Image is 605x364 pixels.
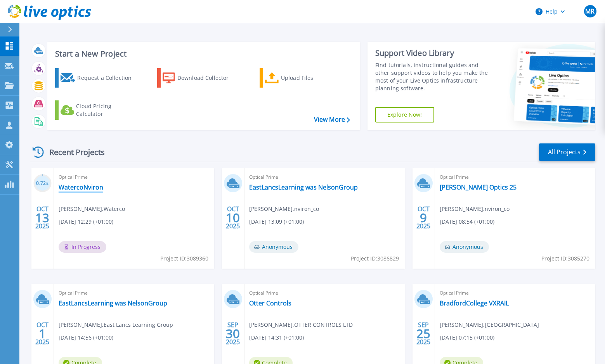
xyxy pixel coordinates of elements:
[59,173,210,181] span: Optical Prime
[77,70,139,86] div: Request a Collection
[249,241,298,253] span: Anonymous
[59,333,113,342] span: [DATE] 14:56 (+01:00)
[30,143,115,162] div: Recent Projects
[440,321,539,329] span: [PERSON_NAME] , [GEOGRAPHIC_DATA]
[440,289,591,297] span: Optical Prime
[440,299,509,307] a: BradfordCollege VXRAIL
[375,48,490,58] div: Support Video Library
[59,321,173,329] span: [PERSON_NAME] , East Lancs Learning Group
[440,217,494,226] span: [DATE] 08:54 (+01:00)
[440,183,517,191] a: [PERSON_NAME] Optics 25
[249,173,400,181] span: Optical Prime
[249,205,319,213] span: [PERSON_NAME] , nviron_co
[351,254,399,263] span: Project ID: 3086829
[249,333,304,342] span: [DATE] 14:31 (+01:00)
[59,205,125,213] span: [PERSON_NAME] , Waterco
[416,330,430,337] span: 25
[59,241,106,253] span: In Progress
[249,321,353,329] span: [PERSON_NAME] , OTTER CONTROLS LTD
[35,204,50,232] div: OCT 2025
[33,179,52,188] h3: 0.72
[55,68,142,88] a: Request a Collection
[160,254,208,263] span: Project ID: 3089360
[59,217,113,226] span: [DATE] 12:29 (+01:00)
[55,100,142,120] a: Cloud Pricing Calculator
[416,204,431,232] div: OCT 2025
[76,102,138,118] div: Cloud Pricing Calculator
[35,214,49,221] span: 13
[249,299,291,307] a: Otter Controls
[225,204,240,232] div: OCT 2025
[539,143,595,161] a: All Projects
[440,241,489,253] span: Anonymous
[59,289,210,297] span: Optical Prime
[440,205,510,213] span: [PERSON_NAME] , nviron_co
[226,330,240,337] span: 30
[225,319,240,348] div: SEP 2025
[35,319,50,348] div: OCT 2025
[249,183,358,191] a: EastLancsLearning was NelsonGroup
[249,217,304,226] span: [DATE] 13:09 (+01:00)
[55,50,350,58] h3: Start a New Project
[59,299,167,307] a: EastLancsLearning was NelsonGroup
[420,214,427,221] span: 9
[226,214,240,221] span: 10
[440,333,494,342] span: [DATE] 07:15 (+01:00)
[440,173,591,181] span: Optical Prime
[177,70,239,86] div: Download Collector
[375,107,434,122] a: Explore Now!
[416,319,431,348] div: SEP 2025
[585,8,595,14] span: MR
[59,183,103,191] a: WatercoNviron
[260,68,346,88] a: Upload Files
[249,289,400,297] span: Optical Prime
[281,70,343,86] div: Upload Files
[541,254,589,263] span: Project ID: 3085270
[157,68,244,88] a: Download Collector
[314,116,350,123] a: View More
[46,181,49,186] span: %
[39,330,46,337] span: 1
[375,61,490,92] div: Find tutorials, instructional guides and other support videos to help you make the most of your L...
